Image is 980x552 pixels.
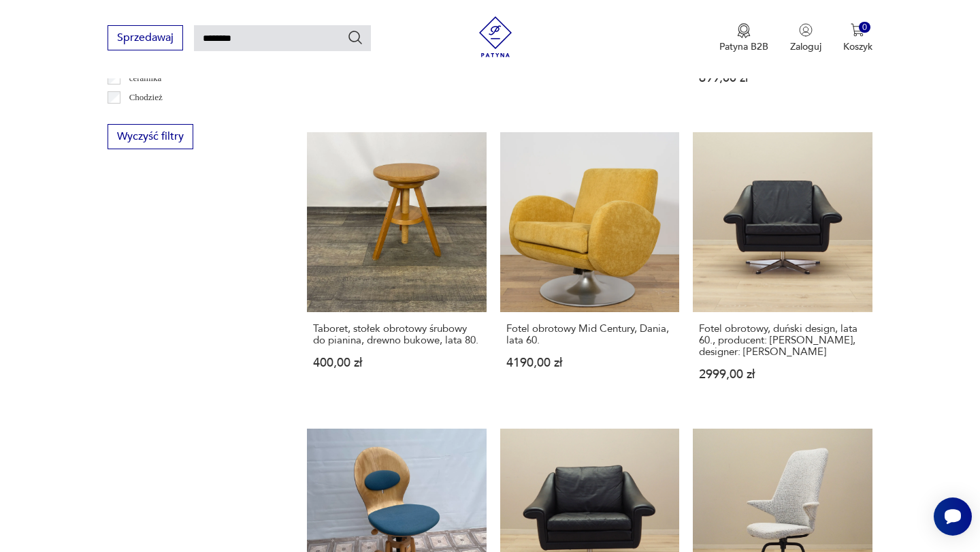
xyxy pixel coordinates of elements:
[313,323,480,346] h3: Taboret, stołek obrotowy śrubowy do pianina, drewno bukowe, lata 80.
[475,16,516,57] img: Patyna - sklep z meblami i dekoracjami vintage
[347,29,363,46] button: Szukaj
[699,323,866,358] h3: Fotel obrotowy, duński design, lata 60., producent: [PERSON_NAME], designer: [PERSON_NAME]
[108,124,193,149] button: Wyczyść filtry
[799,23,813,37] img: Ikonka użytkownika
[500,132,679,406] a: Fotel obrotowy Mid Century, Dania, lata 60.Fotel obrotowy Mid Century, Dania, lata 60.4190,00 zł
[719,23,768,53] button: Patyna B2B
[934,497,972,536] iframe: Smartsupp widget button
[129,90,163,105] p: Chodzież
[506,323,673,346] h3: Fotel obrotowy Mid Century, Dania, lata 60.
[719,23,768,53] a: Ikona medaluPatyna B2B
[129,71,162,86] p: ceramika
[699,72,866,84] p: 699,00 zł
[737,23,751,38] img: Ikona medalu
[108,25,183,50] button: Sprzedawaj
[108,34,183,44] a: Sprzedawaj
[129,109,162,124] p: Ćmielów
[719,40,768,53] p: Patyna B2B
[307,132,486,406] a: Taboret, stołek obrotowy śrubowy do pianina, drewno bukowe, lata 80.Taboret, stołek obrotowy śrub...
[790,23,821,53] button: Zaloguj
[313,357,480,369] p: 400,00 zł
[859,22,870,33] div: 0
[851,23,864,37] img: Ikona koszyka
[843,40,872,53] p: Koszyk
[699,369,866,380] p: 2999,00 zł
[693,132,872,406] a: Fotel obrotowy, duński design, lata 60., producent: Eran Møbler, designer: Aage ChristiansenFotel...
[790,40,821,53] p: Zaloguj
[843,23,872,53] button: 0Koszyk
[506,357,673,369] p: 4190,00 zł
